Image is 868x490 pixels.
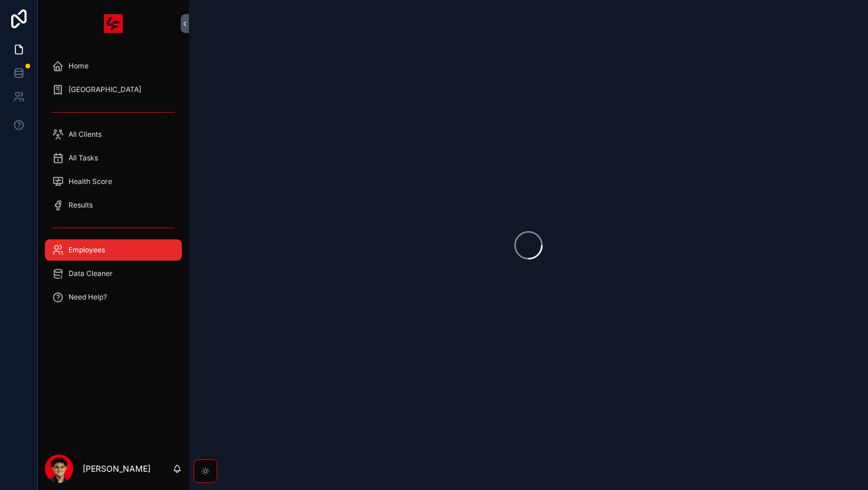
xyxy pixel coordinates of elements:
a: Data Cleaner [45,263,182,284]
a: Results [45,195,182,216]
span: Results [68,200,93,210]
a: [GEOGRAPHIC_DATA] [45,79,182,100]
div: scrollable content [38,47,189,323]
a: Home [45,55,182,77]
p: [PERSON_NAME] [83,463,151,475]
img: App logo [104,14,123,33]
span: Data Cleaner [68,269,113,278]
span: Home [68,61,89,71]
span: [GEOGRAPHIC_DATA] [68,85,141,94]
a: Need Help? [45,287,182,308]
span: Employees [68,245,105,255]
span: All Clients [68,130,102,139]
a: Employees [45,239,182,261]
a: All Clients [45,124,182,145]
span: Health Score [68,177,112,186]
a: Health Score [45,171,182,192]
span: Need Help? [68,292,107,302]
span: All Tasks [68,153,98,163]
a: All Tasks [45,147,182,169]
